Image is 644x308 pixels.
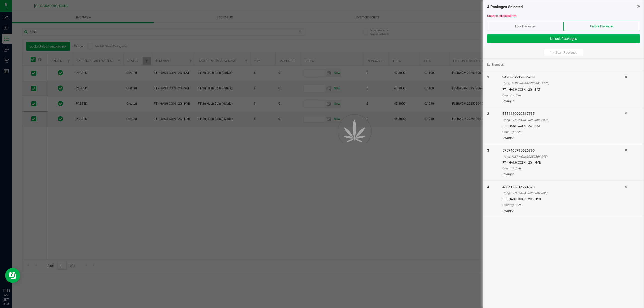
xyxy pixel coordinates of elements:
[544,49,583,56] button: Scan Packages
[502,75,625,80] div: 3490867919806933
[502,99,625,103] div: Pantry / -
[516,130,522,134] span: 0 ea
[504,154,625,159] div: (orig. FLSRWGM-20250804-945)
[502,209,625,213] div: Pantry / -
[502,167,515,170] span: Quantity:
[502,136,625,140] div: Pantry / -
[502,184,625,190] div: 4386122315224828
[502,87,625,92] div: FT - HASH COIN - 2G - SAT
[504,81,625,86] div: (orig. FLSRWGM-20250806-2775)
[487,148,489,152] span: 3
[590,25,614,28] span: Unlock Packages
[516,203,522,207] span: 0 ea
[487,34,640,43] button: Unlock Packages
[516,94,522,97] span: 0 ea
[502,160,625,165] div: FT - HASH COIN - 2G - HYB
[556,51,577,55] span: Scan Packages
[504,118,625,122] div: (orig. FLSRWGM-20250806-2825)
[502,111,625,116] div: 5554420990317535
[504,191,625,195] div: (orig. FLSRWGM-20250804-886)
[487,75,489,79] span: 1
[487,62,504,67] span: Lot Number:
[515,25,536,28] span: Lock Packages
[487,112,489,116] span: 2
[502,197,625,202] div: FT - HASH COIN - 2G - HYB
[5,268,20,283] iframe: Resource center
[502,148,625,153] div: 5757465795026790
[487,14,516,18] a: Unselect all packages
[502,123,625,128] div: FT - HASH COIN - 2G - SAT
[502,130,515,134] span: Quantity:
[502,203,515,207] span: Quantity:
[516,167,522,170] span: 0 ea
[487,185,489,189] span: 4
[502,172,625,177] div: Pantry / -
[502,94,515,97] span: Quantity:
